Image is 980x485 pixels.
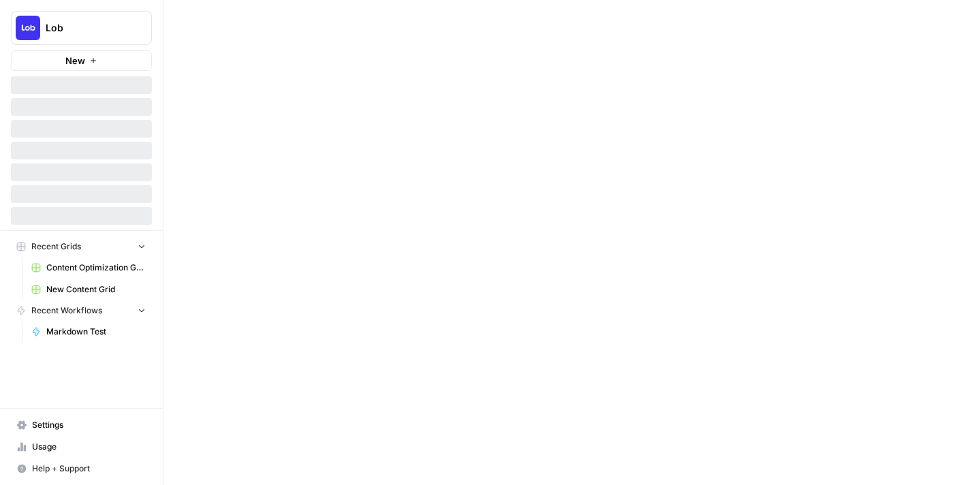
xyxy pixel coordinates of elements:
[31,240,81,253] span: Recent Grids
[11,236,152,257] button: Recent Grids
[11,414,152,436] a: Settings
[25,257,152,279] a: Content Optimization Grid
[31,304,102,317] span: Recent Workflows
[65,54,85,67] span: New
[32,463,146,475] span: Help + Support
[11,458,152,480] button: Help + Support
[46,262,146,274] span: Content Optimization Grid
[46,21,128,35] span: Lob
[32,419,146,431] span: Settings
[25,279,152,300] a: New Content Grid
[32,441,146,453] span: Usage
[46,326,146,338] span: Markdown Test
[25,321,152,343] a: Markdown Test
[11,11,152,45] button: Workspace: Lob
[11,436,152,458] a: Usage
[16,16,40,40] img: Lob Logo
[46,283,146,296] span: New Content Grid
[11,50,152,71] button: New
[11,300,152,321] button: Recent Workflows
